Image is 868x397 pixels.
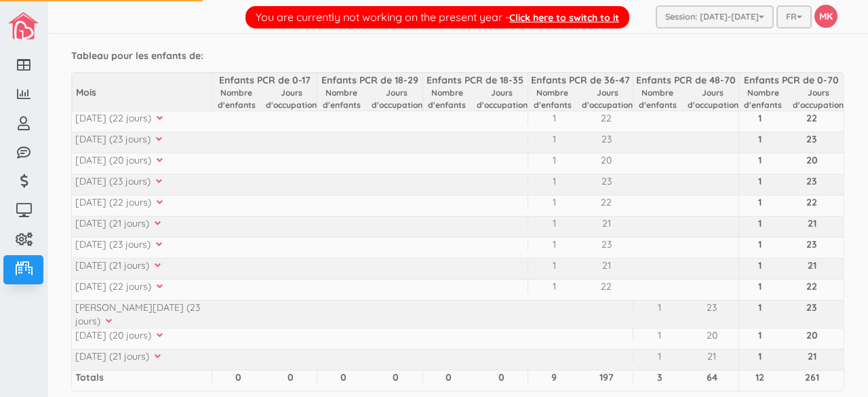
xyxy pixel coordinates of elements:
[580,111,633,125] div: 22
[580,216,633,230] div: 21
[75,153,212,167] div: [DATE] (20 jours)
[781,300,844,328] td: 23
[793,87,844,110] div: Jours d'occupation
[317,371,370,384] div: 0
[738,132,781,153] td: 1
[8,12,39,39] img: image
[658,349,661,363] span: 1
[781,174,844,195] td: 23
[212,371,264,384] div: 0
[553,195,556,209] span: 1
[738,370,781,391] td: 12
[372,87,422,110] div: Jours d'occupation
[580,371,633,384] div: 197
[553,153,556,167] span: 1
[370,371,422,384] div: 0
[553,238,556,251] span: 1
[580,132,633,146] div: 23
[781,195,844,216] td: 22
[580,259,633,272] div: 21
[686,371,738,384] div: 64
[580,153,633,167] div: 20
[738,153,781,174] td: 1
[75,195,212,209] div: [DATE] (22 jours)
[553,280,556,293] span: 1
[686,301,738,314] div: 23
[738,328,781,349] td: 1
[75,111,212,125] div: [DATE] (22 jours)
[266,87,317,110] div: Jours d'occupation
[738,300,781,328] td: 1
[477,87,528,110] div: Jours d'occupation
[264,371,317,384] div: 0
[528,371,580,384] div: 9
[75,280,212,293] div: [DATE] (22 jours)
[422,371,475,384] div: 0
[633,371,686,384] div: 3
[75,328,212,342] div: [DATE] (20 jours)
[636,74,736,86] span: Enfants PCR de 48-70
[75,259,212,272] div: [DATE] (21 jours)
[739,87,787,110] div: Nombre d'enfants
[781,237,844,258] td: 23
[738,195,781,216] td: 1
[781,370,844,391] td: 261
[781,349,844,370] td: 21
[658,328,661,342] span: 1
[75,301,212,328] div: [PERSON_NAME][DATE] (23 jours)
[75,132,212,146] div: [DATE] (23 jours)
[781,111,844,132] td: 22
[71,51,844,61] h4: Tableau pour les enfants de:
[75,174,212,188] div: [DATE] (23 jours)
[738,258,781,279] td: 1
[781,153,844,174] td: 20
[75,349,212,363] div: [DATE] (21 jours)
[738,279,781,300] td: 1
[688,87,738,110] div: Jours d'occupation
[475,371,528,384] div: 0
[781,258,844,279] td: 21
[580,280,633,293] div: 22
[427,74,524,86] span: Enfants PCR de 18-35
[738,174,781,195] td: 1
[75,216,212,230] div: [DATE] (21 jours)
[75,238,212,251] div: [DATE] (23 jours)
[781,279,844,300] td: 22
[212,87,260,110] div: Nombre d'enfants
[580,238,633,251] div: 23
[531,74,630,86] span: Enfants PCR de 36-47
[633,87,682,110] div: Nombre d'enfants
[72,73,212,110] th: Mois
[658,301,661,314] span: 1
[317,87,366,110] div: Nombre d'enfants
[219,74,311,86] span: Enfants PCR de 0-17
[738,349,781,370] td: 1
[781,328,844,349] td: 20
[738,237,781,258] td: 1
[72,370,212,391] td: Totals
[781,216,844,237] td: 21
[781,132,844,153] td: 23
[553,174,556,188] span: 1
[738,111,781,132] td: 1
[738,216,781,237] td: 1
[686,349,738,363] div: 21
[744,74,839,86] span: Enfants PCR de 0-70
[528,87,576,110] div: Nombre d'enfants
[580,195,633,209] div: 22
[553,259,556,272] span: 1
[553,111,556,125] span: 1
[580,174,633,188] div: 23
[423,87,471,110] div: Nombre d'enfants
[582,87,633,110] div: Jours d'occupation
[321,74,418,86] span: Enfants PCR de 18-29
[686,328,738,342] div: 20
[553,216,556,230] span: 1
[553,132,556,146] span: 1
